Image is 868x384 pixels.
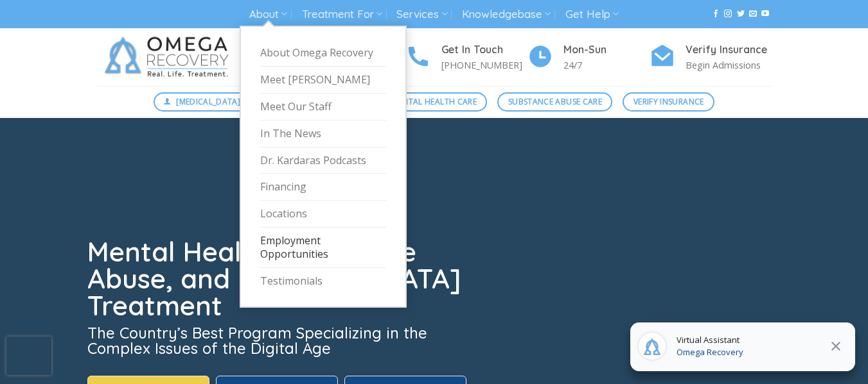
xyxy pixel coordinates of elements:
[260,67,386,94] a: Meet [PERSON_NAME]
[686,42,772,58] h4: Verify Insurance
[749,10,757,19] a: Send us an email
[650,42,772,73] a: Verify Insurance Begin Admissions
[761,10,769,19] a: Follow on YouTube
[154,92,251,112] a: [MEDICAL_DATA]
[633,96,704,108] span: Verify Insurance
[508,96,602,108] span: Substance Abuse Care
[737,10,745,19] a: Follow on Twitter
[87,325,469,356] h3: The Country’s Best Program Specializing in the Complex Issues of the Digital Age
[176,96,240,108] span: [MEDICAL_DATA]
[686,58,772,72] p: Begin Admissions
[563,42,650,58] h4: Mon-Sun
[441,42,527,58] h4: Get In Touch
[249,3,287,26] a: About
[6,337,51,375] iframe: reCAPTCHA
[260,174,386,201] a: Financing
[302,3,382,26] a: Treatment For
[260,121,386,147] a: In The News
[563,58,650,72] p: 24/7
[396,3,447,26] a: Services
[724,10,732,19] a: Follow on Instagram
[623,92,714,112] a: Verify Insurance
[381,92,487,112] a: Mental Health Care
[405,42,527,73] a: Get In Touch [PHONE_NUMBER]
[260,147,386,174] a: Dr. Kardaras Podcasts
[462,3,551,26] a: Knowledgebase
[87,238,469,319] h1: Mental Health, Substance Abuse, and [MEDICAL_DATA] Treatment
[260,228,386,268] a: Employment Opportunities
[565,3,619,26] a: Get Help
[441,58,527,72] p: [PHONE_NUMBER]
[392,96,477,108] span: Mental Health Care
[260,268,386,294] a: Testimonials
[97,28,242,86] img: Omega Recovery
[497,92,612,112] a: Substance Abuse Care
[260,94,386,121] a: Meet Our Staff
[260,201,386,228] a: Locations
[712,10,720,19] a: Follow on Facebook
[260,40,386,67] a: About Omega Recovery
